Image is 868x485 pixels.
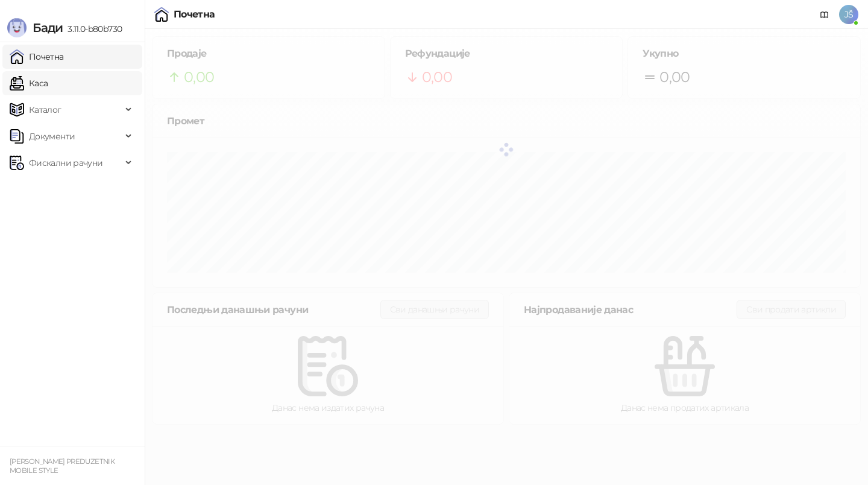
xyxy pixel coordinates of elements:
small: [PERSON_NAME] PREDUZETNIK MOBILE STYLE [10,457,115,475]
span: Каталог [29,98,61,122]
div: Почетна [174,10,215,19]
a: Каса [10,71,48,95]
a: Почетна [10,45,64,69]
span: Документи [29,124,75,148]
span: Фискални рачуни [29,151,102,175]
img: Logo [7,18,27,37]
span: JŠ [839,5,858,24]
a: Документација [815,5,834,24]
span: 3.11.0-b80b730 [63,24,122,34]
span: Бади [33,21,63,35]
